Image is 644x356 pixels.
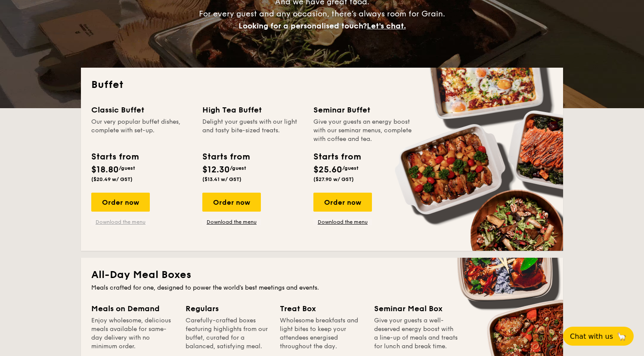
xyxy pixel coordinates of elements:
div: Order now [313,193,372,212]
div: Delight your guests with our light and tasty bite-sized treats. [202,118,303,144]
div: Starts from [313,150,360,163]
span: /guest [342,165,359,171]
span: Chat with us [570,332,613,340]
div: Carefully-crafted boxes featuring highlights from our buffet, curated for a balanced, satisfying ... [186,316,269,351]
h2: Buffet [91,78,553,92]
a: Download the menu [313,219,372,225]
span: $18.80 [91,165,119,175]
div: Order now [202,193,261,212]
a: Download the menu [202,219,261,225]
span: $12.30 [202,165,230,175]
div: Wholesome breakfasts and light bites to keep your attendees energised throughout the day. [280,316,364,351]
span: Looking for a personalised touch? [238,21,367,31]
div: Treat Box [280,303,364,315]
div: Give your guests an energy boost with our seminar menus, complete with coffee and tea. [313,118,414,144]
span: ($20.49 w/ GST) [91,176,133,182]
div: Meals on Demand [91,303,175,315]
h2: All-Day Meal Boxes [91,268,553,282]
div: Seminar Buffet [313,104,414,116]
div: Meals crafted for one, designed to power the world's best meetings and events. [91,284,553,292]
span: /guest [230,165,246,171]
div: Order now [91,193,150,212]
span: Let's chat. [367,21,406,31]
div: Give your guests a well-deserved energy boost with a line-up of meals and treats for lunch and br... [374,316,458,351]
div: Enjoy wholesome, delicious meals available for same-day delivery with no minimum order. [91,316,175,351]
div: Regulars [186,303,269,315]
span: 🦙 [616,331,627,341]
div: Seminar Meal Box [374,303,458,315]
div: Starts from [202,150,249,163]
div: Starts from [91,150,138,163]
div: High Tea Buffet [202,104,303,116]
a: Download the menu [91,219,150,225]
span: $25.60 [313,165,342,175]
span: /guest [119,165,135,171]
div: Classic Buffet [91,104,192,116]
span: ($13.41 w/ GST) [202,176,241,182]
div: Our very popular buffet dishes, complete with set-up. [91,118,192,144]
button: Chat with us🦙 [563,327,634,346]
span: ($27.90 w/ GST) [313,176,354,182]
